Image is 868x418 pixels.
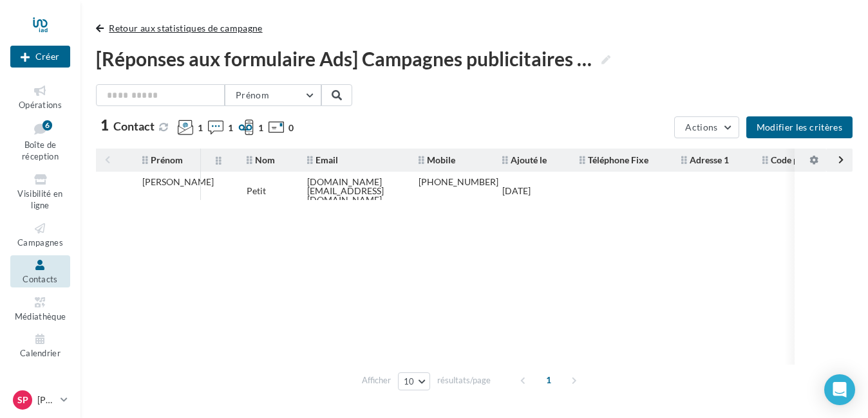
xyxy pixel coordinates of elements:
[17,237,63,248] span: Campagnes
[538,370,559,390] span: 1
[10,170,70,214] a: Visibilité en ligne
[580,154,648,165] span: Téléphone Fixe
[258,122,263,134] span: 1
[10,255,70,287] a: Contacts
[10,293,70,324] a: Médiathèque
[362,374,391,386] span: Afficher
[42,120,52,131] div: 6
[307,154,338,165] span: Email
[23,274,58,284] span: Contacts
[674,116,739,138] button: Actions
[681,154,729,165] span: Adresse 1
[20,348,61,358] span: Calendrier
[502,154,547,165] span: Ajouté le
[247,186,266,195] div: Petit
[404,376,415,386] span: 10
[10,46,70,68] button: Créer
[419,154,455,165] span: Mobile
[307,177,398,204] div: [DOMAIN_NAME][EMAIL_ADDRESS][DOMAIN_NAME]
[100,118,109,132] span: 1
[142,154,183,165] span: Prénom
[10,219,70,250] a: Campagnes
[19,100,62,110] span: Opérations
[419,177,498,186] div: [PHONE_NUMBER]
[96,46,610,71] span: [Réponses aux formulaire Ads] Campagnes publicitaires - Estimation & Développement d'équipe
[113,119,155,133] span: Contact
[10,46,70,68] div: Nouvelle campagne
[10,81,70,113] a: Opérations
[17,188,62,211] span: Visibilité en ligne
[96,21,268,36] button: Retour aux statistiques de campagne
[198,122,203,134] span: 1
[437,374,491,386] span: résultats/page
[762,154,818,165] span: Code postal
[22,140,59,162] span: Boîte de réception
[37,394,55,406] p: [PERSON_NAME]
[10,329,70,361] a: Calendrier
[10,388,70,412] a: Sp [PERSON_NAME]
[10,118,70,165] a: Boîte de réception6
[824,374,855,405] div: Open Intercom Messenger
[236,89,269,100] span: Prénom
[502,186,531,195] div: [DATE]
[288,122,294,134] span: 0
[142,177,214,186] div: [PERSON_NAME]
[228,122,233,134] span: 1
[746,116,853,138] button: Modifier les critères
[225,84,321,106] button: Prénom
[685,122,717,132] span: Actions
[15,311,66,322] span: Médiathèque
[247,154,275,165] span: Nom
[398,372,431,390] button: 10
[17,394,28,406] span: Sp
